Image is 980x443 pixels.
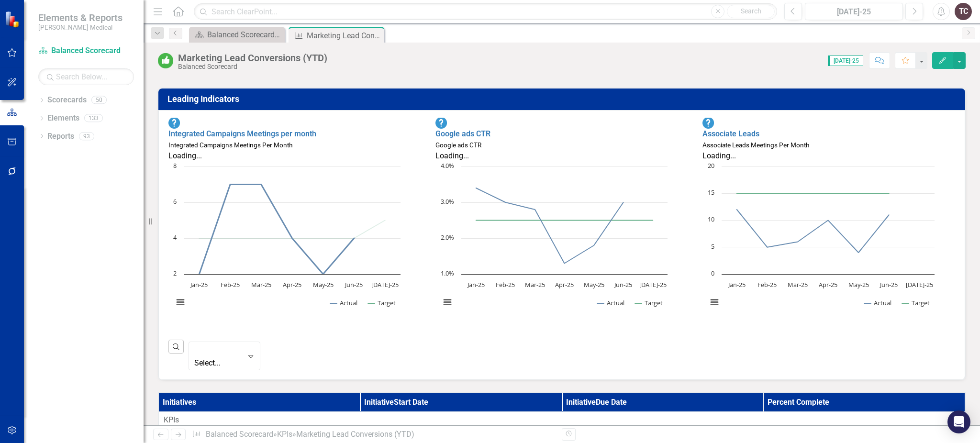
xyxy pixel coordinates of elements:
input: Search Below... [38,68,134,85]
div: KPIs [164,415,960,426]
text: Mar-25 [251,280,271,289]
span: Search [741,7,761,15]
text: May-25 [313,280,334,289]
div: Marketing Lead Conversions (YTD) [296,430,414,439]
text: 0 [711,269,714,277]
text: Jan-25 [727,280,746,289]
a: Google ads CTR [435,129,490,138]
div: Chart. Highcharts interactive chart. [702,162,955,317]
button: [DATE]-25 [805,3,903,20]
div: Marketing Lead Conversions (YTD) [178,53,327,63]
button: View chart menu, Chart [173,295,187,309]
svg: Interactive chart [168,162,405,317]
small: [PERSON_NAME] Medical [38,23,122,31]
span: [DATE]-25 [828,55,863,66]
div: Double-Click to Edit [435,117,688,317]
img: No Information [435,117,447,129]
div: Balanced Scorecard Welcome Page [207,29,282,41]
a: KPIs [277,430,292,439]
div: Double-Click to Edit [168,117,421,317]
text: Jan-25 [467,280,485,289]
button: Show Target [902,299,930,307]
text: 3.0% [441,197,454,206]
text: 20 [708,161,714,170]
text: Jun-25 [344,280,363,289]
div: Chart. Highcharts interactive chart. [435,162,688,317]
text: 5 [711,242,714,251]
text: Apr-25 [819,280,837,289]
img: On or Above Target [158,53,173,68]
div: Marketing Lead Conversions (YTD) [307,30,382,42]
div: [DATE]-25 [808,6,900,18]
text: [DATE]-25 [906,280,933,289]
button: Show Actual [597,299,624,307]
img: No Information [702,117,714,129]
text: Mar-25 [788,280,808,289]
text: May-25 [584,280,604,289]
text: [DATE]-25 [371,280,399,289]
div: Loading... [702,151,955,162]
text: Jan-25 [189,280,208,289]
a: Balanced Scorecard [206,430,273,439]
img: ClearPoint Strategy [5,11,22,28]
text: Feb-25 [221,280,240,289]
a: Balanced Scorecard Welcome Page [191,29,282,41]
a: Reports [47,131,74,142]
text: 4.0% [441,161,454,170]
text: 6 [173,197,177,206]
a: Associate Leads [702,129,759,138]
text: 10 [708,215,714,223]
small: Integrated Campaigns Meetings Per Month [168,141,292,149]
button: Show Actual [864,299,891,307]
div: Chart. Highcharts interactive chart. [168,162,421,317]
text: May-25 [848,280,869,289]
div: Double-Click to Edit [702,117,955,317]
div: Loading... [435,151,688,162]
text: 8 [173,161,177,170]
text: Apr-25 [555,280,574,289]
span: Elements & Reports [38,12,122,23]
div: Select... [194,358,230,369]
text: 2.0% [441,233,454,242]
input: Search ClearPoint... [194,3,777,20]
a: Balanced Scorecard [38,45,134,56]
text: 1.0% [441,269,454,277]
g: Target, line 2 of 2 with 7 data points. [735,191,891,195]
text: Apr-25 [283,280,301,289]
svg: Interactive chart [702,162,939,317]
button: Show Target [368,299,396,307]
div: 50 [91,96,107,104]
button: View chart menu, Chart [707,295,721,309]
div: Open Intercom Messenger [947,410,970,433]
g: Target, line 2 of 2 with 7 data points. [474,218,655,222]
div: Loading... [168,151,421,162]
svg: Interactive chart [435,162,672,317]
button: Show Target [635,299,663,307]
div: Balanced Scorecard [178,63,327,70]
button: Show Actual [330,299,357,307]
text: 2 [173,269,177,277]
text: Jun-25 [613,280,632,289]
small: Google ads CTR [435,141,481,149]
button: Search [727,5,775,18]
button: View chart menu, Chart [440,295,454,309]
div: 93 [79,132,94,140]
text: Mar-25 [525,280,545,289]
h3: Leading Indicators [167,94,959,104]
text: Jun-25 [879,280,898,289]
div: » » [192,429,555,440]
text: 4 [173,233,177,242]
a: Scorecards [47,95,87,106]
div: 133 [84,114,103,122]
text: [DATE]-25 [639,280,667,289]
text: Feb-25 [757,280,777,289]
small: Associate Leads Meetings Per Month [702,141,809,149]
a: Elements [47,113,79,124]
button: TC [955,3,972,20]
img: No Information [168,117,180,129]
text: 15 [708,188,714,197]
a: Integrated Campaigns Meetings per month [168,129,316,138]
td: Double-Click to Edit Right Click for Context Menu [158,412,965,441]
text: Feb-25 [496,280,515,289]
